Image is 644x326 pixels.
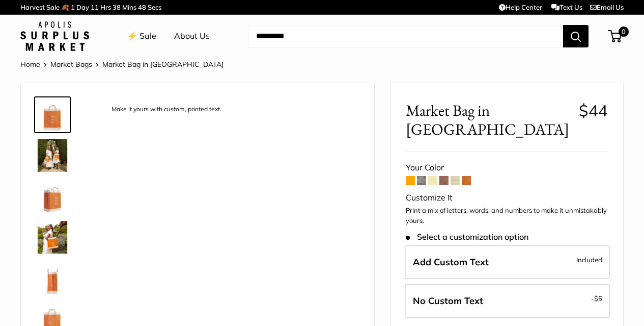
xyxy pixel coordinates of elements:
[406,160,608,175] div: Your Color
[122,3,136,11] span: Mins
[406,101,571,139] span: Market Bag in [GEOGRAPHIC_DATA]
[619,27,629,37] span: 0
[579,101,608,120] span: $44
[91,3,99,11] span: 11
[71,3,75,11] span: 1
[406,206,608,225] p: Print a mix of letters, words, and numbers to make it unmistakably yours.
[76,3,89,11] span: Day
[36,98,69,131] img: description_Make it yours with custom, printed text.
[113,3,121,11] span: 38
[590,3,624,11] a: Email Us
[413,256,489,268] span: Add Custom Text
[34,260,71,296] a: description_13" wide, 18" high, 8" deep; handles: 3.5"
[413,295,483,307] span: No Custom Text
[36,221,69,254] img: Market Bag in Citrus
[406,232,528,242] span: Select a customization option
[594,294,602,303] span: $5
[248,25,563,47] input: Search...
[405,245,610,279] label: Add Custom Text
[127,29,156,44] a: ⚡️ Sale
[34,178,71,215] a: Market Bag in Citrus
[174,29,210,44] a: About Us
[148,3,161,11] span: Secs
[34,96,71,133] a: description_Make it yours with custom, printed text.
[102,60,223,69] span: Market Bag in [GEOGRAPHIC_DATA]
[36,139,69,172] img: Market Bag in Citrus
[609,30,622,42] a: 0
[405,284,610,318] label: Leave Blank
[106,103,227,116] div: Make it yours with custom, printed text.
[576,254,602,266] span: Included
[499,3,542,11] a: Help Center
[36,262,69,294] img: description_13" wide, 18" high, 8" deep; handles: 3.5"
[100,3,111,11] span: Hrs
[551,3,582,11] a: Text Us
[138,3,146,11] span: 48
[50,60,92,69] a: Market Bags
[34,137,71,174] a: Market Bag in Citrus
[34,219,71,256] a: Market Bag in Citrus
[20,21,89,51] img: Apolis: Surplus Market
[563,25,589,47] button: Search
[20,58,223,71] nav: Breadcrumb
[36,180,69,213] img: Market Bag in Citrus
[406,190,608,206] div: Customize It
[20,60,40,69] a: Home
[591,292,602,305] span: -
